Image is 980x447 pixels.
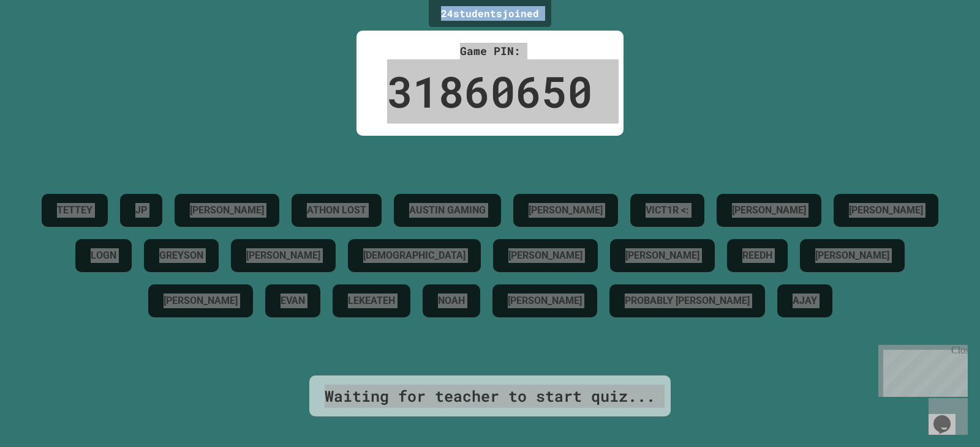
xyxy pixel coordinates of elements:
[57,203,92,218] h4: TETTEY
[878,345,968,397] iframe: chat widget
[190,203,264,218] h4: [PERSON_NAME]
[164,294,238,308] h4: [PERSON_NAME]
[409,203,486,218] h4: AUSTIN GAMING
[135,203,147,218] h4: JP
[387,43,593,59] div: Game PIN:
[508,248,582,263] h4: [PERSON_NAME]
[387,59,593,124] div: 31860650
[348,294,395,308] h4: LEKEATEH
[732,203,806,218] h4: [PERSON_NAME]
[793,294,817,308] h4: AJAY
[849,203,923,218] h4: [PERSON_NAME]
[325,385,655,408] div: Waiting for teacher to start quiz...
[815,248,889,263] h4: [PERSON_NAME]
[5,5,85,78] div: Chat with us now!Close
[625,248,699,263] h4: [PERSON_NAME]
[742,248,772,263] h4: REEDH
[529,203,603,218] h4: [PERSON_NAME]
[508,294,582,308] h4: [PERSON_NAME]
[307,203,366,218] h4: ATHON LOST
[91,248,116,263] h4: LOGN
[625,294,750,308] h4: PROBABLY [PERSON_NAME]
[246,248,320,263] h4: [PERSON_NAME]
[363,248,466,263] h4: [DEMOGRAPHIC_DATA]
[646,203,689,218] h4: VICT1R <:
[281,294,305,308] h4: EVAN
[438,294,465,308] h4: NOAH
[929,398,968,435] iframe: chat widget
[159,248,203,263] h4: GREYSON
